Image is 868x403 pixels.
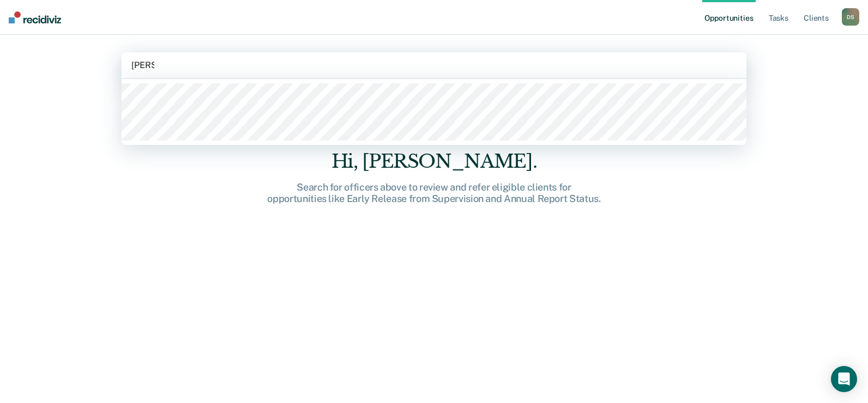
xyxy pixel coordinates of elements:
div: Search for officers above to review and refer eligible clients for opportunities like Early Relea... [260,181,608,205]
div: Open Intercom Messenger [831,366,857,392]
button: DS [842,8,859,26]
img: Recidiviz [9,11,61,23]
div: Hi, [PERSON_NAME]. [260,150,608,173]
div: D S [842,8,859,26]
